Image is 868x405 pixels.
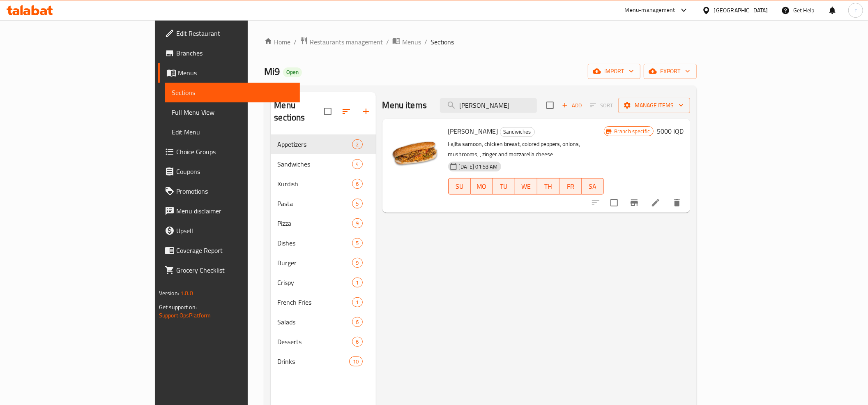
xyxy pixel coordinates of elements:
[667,193,687,213] button: delete
[277,139,352,149] span: Appetizers
[158,181,300,201] a: Promotions
[352,159,362,169] div: items
[382,99,427,111] h2: Menu items
[178,68,293,78] span: Menus
[310,37,383,47] span: Restaurants management
[271,233,375,253] div: Dishes5
[319,103,336,120] span: Select all sections
[277,238,352,248] span: Dishes
[541,181,556,192] span: TH
[515,178,537,194] button: WE
[277,258,352,268] span: Burger
[349,356,362,366] div: items
[563,181,578,192] span: FR
[277,337,352,347] span: Desserts
[352,200,362,208] span: 5
[518,181,534,192] span: WE
[452,181,467,192] span: SU
[474,181,490,192] span: MO
[471,178,493,194] button: MO
[271,154,375,174] div: Sandwiches4
[402,37,421,47] span: Menus
[158,201,300,221] a: Menu disclaimer
[158,142,300,162] a: Choice Groups
[389,125,442,178] img: Fajita Sandwich
[352,338,362,346] span: 6
[493,178,515,194] button: TU
[588,64,640,79] button: import
[271,213,375,233] div: Pizza9
[158,241,300,260] a: Coverage Report
[594,66,634,76] span: import
[352,299,362,306] span: 1
[271,131,375,375] nav: Menu sections
[271,174,375,194] div: Kurdish6
[352,180,362,188] span: 6
[854,6,856,15] span: r
[277,218,352,228] span: Pizza
[352,139,362,149] div: items
[165,83,300,102] a: Sections
[424,37,427,47] li: /
[352,278,362,287] div: items
[606,194,623,211] span: Select to update
[624,193,644,213] button: Branch-specific-item
[172,88,293,97] span: Sections
[277,317,352,327] span: Salads
[352,297,362,307] div: items
[277,297,352,307] span: French Fries
[431,37,454,47] span: Sections
[176,245,293,255] span: Coverage Report
[165,102,300,122] a: Full Menu View
[352,160,362,168] span: 4
[176,48,293,58] span: Branches
[277,179,352,189] div: Kurdish
[440,98,537,113] input: search
[176,167,293,176] span: Coupons
[386,37,389,47] li: /
[277,199,352,208] div: Pasta
[448,139,604,160] p: Fajita samoon, chicken breast, colored peppers, onions, mushrooms, , zinger and mozzarella cheese
[625,100,684,111] span: Manage items
[714,6,768,15] div: [GEOGRAPHIC_DATA]
[392,37,421,47] a: Menus
[159,310,211,321] a: Support.OpsPlatform
[561,101,583,110] span: Add
[352,337,362,347] div: items
[541,97,559,114] span: Select section
[172,127,293,137] span: Edit Menu
[352,141,362,148] span: 2
[271,273,375,292] div: Crispy1
[336,102,356,121] span: Sort sections
[176,206,293,216] span: Menu disclaimer
[271,253,375,273] div: Burger9
[159,302,197,312] span: Get support on:
[352,199,362,208] div: items
[176,186,293,196] span: Promotions
[159,288,179,299] span: Version:
[271,332,375,352] div: Desserts6
[271,292,375,312] div: French Fries1
[500,127,535,137] div: Sandwiches
[611,127,653,135] span: Branch specific
[456,163,501,171] span: [DATE] 01:53 AM
[271,194,375,213] div: Pasta5
[352,317,362,327] div: items
[500,127,534,137] span: Sandwiches
[277,159,352,169] span: Sandwiches
[559,178,582,194] button: FR
[271,352,375,371] div: Drinks10
[585,99,618,112] span: Select section first
[651,198,661,208] a: Edit menu item
[277,278,352,287] span: Crispy
[644,64,697,79] button: export
[158,260,300,280] a: Grocery Checklist
[356,102,376,121] button: Add section
[176,147,293,157] span: Choice Groups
